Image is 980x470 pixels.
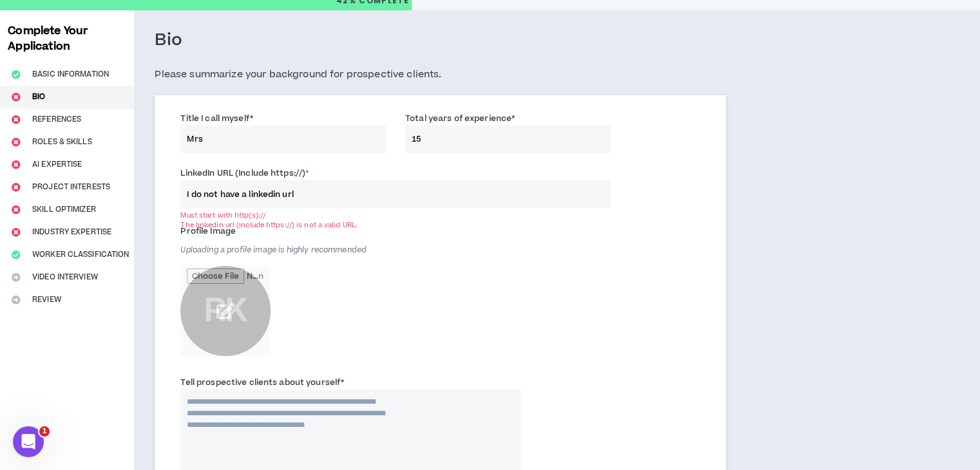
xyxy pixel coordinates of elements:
label: Total years of experience [405,108,515,129]
div: Must start with http(s):// [180,211,610,220]
span: 1 [39,426,50,437]
input: Years [405,126,611,153]
span: Uploading a profile image is highly recommended [180,245,367,256]
input: e.g. Creative Director, Digital Strategist, etc. [180,126,386,153]
label: Tell prospective clients about yourself [180,372,344,393]
label: Title I call myself [180,108,253,129]
iframe: Intercom live chat [13,426,44,457]
input: LinkedIn URL [180,180,610,208]
h3: Bio [155,30,182,52]
h5: Please summarize your background for prospective clients. [155,67,726,82]
h3: Complete Your Application [3,23,131,54]
label: LinkedIn URL (Include https://) [180,163,309,183]
div: The linkedin url (include https://) is not a valid URL. [180,220,610,230]
label: Profile Image [180,221,236,241]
